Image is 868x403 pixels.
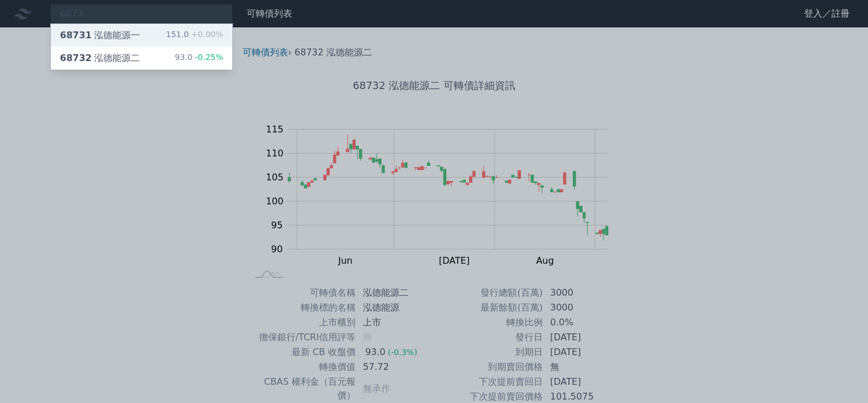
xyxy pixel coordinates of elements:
a: 68731泓德能源一 151.0+0.00% [51,24,232,47]
span: +0.00% [189,30,223,39]
div: 93.0 [175,51,223,65]
span: 68731 [60,30,92,41]
div: 泓德能源一 [60,29,140,42]
span: -0.25% [192,53,223,62]
a: 68732泓德能源二 93.0-0.25% [51,47,232,70]
div: 泓德能源二 [60,51,140,65]
div: 151.0 [166,29,223,42]
span: 68732 [60,53,92,63]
